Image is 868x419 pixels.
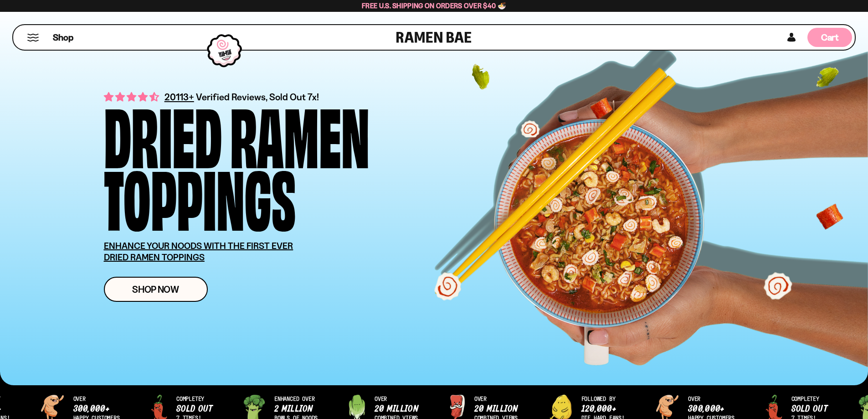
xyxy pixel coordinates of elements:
button: Mobile Menu Trigger [27,34,39,41]
div: Toppings [104,164,296,227]
div: Dried [104,102,222,164]
span: Shop Now [132,285,179,294]
div: Cart [807,25,852,50]
span: Shop [53,31,73,44]
a: Shop Now [104,277,208,302]
span: Cart [821,32,839,43]
a: Shop [53,28,73,47]
span: Free U.S. Shipping on Orders over $40 🍜 [362,1,506,10]
div: Ramen [230,102,370,164]
u: ENHANCE YOUR NOODS WITH THE FIRST EVER DRIED RAMEN TOPPINGS [104,240,293,263]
